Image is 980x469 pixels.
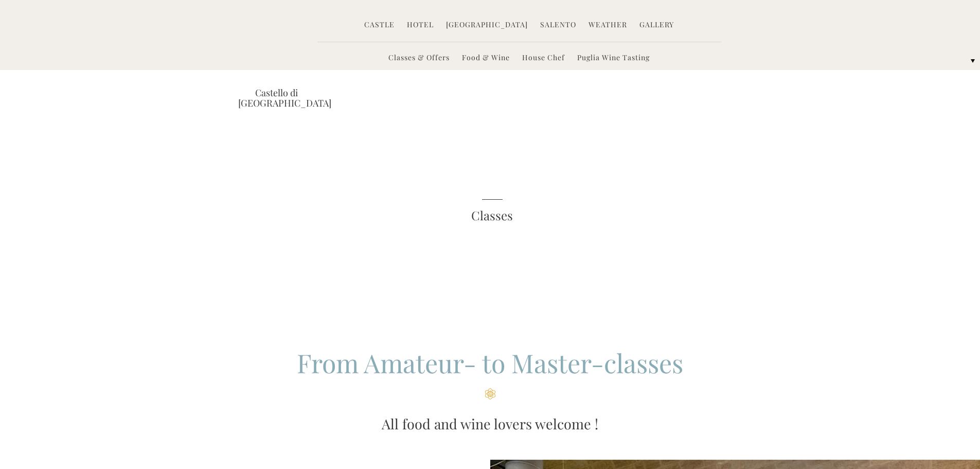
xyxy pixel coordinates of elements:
[238,413,742,434] h3: All food and wine lovers welcome !
[462,53,510,64] a: Food & Wine
[238,345,742,399] h2: From Amateur- to Master-classes
[446,20,528,31] a: [GEOGRAPHIC_DATA]
[639,20,674,31] a: Gallery
[364,20,395,31] a: Castle
[540,20,576,31] a: Salento
[407,20,434,31] a: Hotel
[415,206,569,225] h3: Classes
[815,379,970,456] img: svg%3E
[577,53,650,64] a: Puglia Wine Tasting
[238,88,315,108] a: Castello di [GEOGRAPHIC_DATA]
[589,20,627,31] a: Weather
[415,155,569,233] img: svg%3E
[522,53,565,64] a: House Chef
[256,4,297,81] img: Castello di Ugento
[388,53,450,64] a: Classes & Offers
